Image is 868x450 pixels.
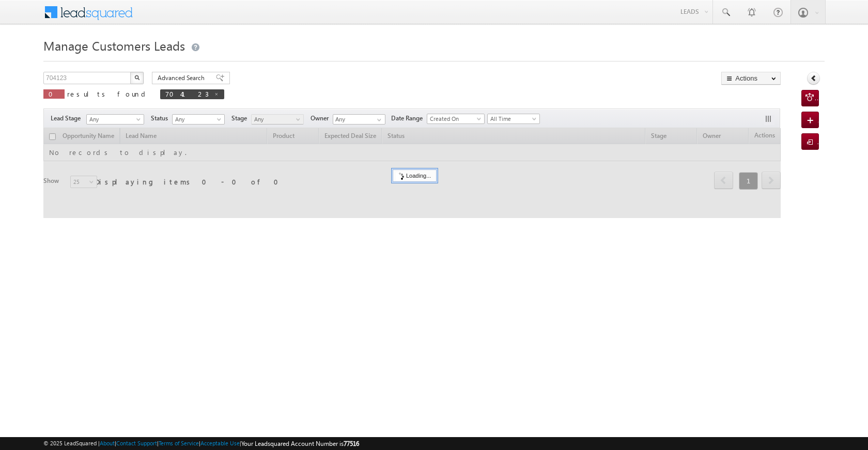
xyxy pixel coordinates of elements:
[67,89,149,98] span: results found
[344,440,359,447] span: 77516
[333,114,385,125] input: Type to Search
[116,440,157,446] a: Contact Support
[487,114,540,124] a: All Time
[172,114,225,125] a: Any
[100,440,115,446] a: About
[87,115,141,124] span: Any
[241,440,359,447] span: Your Leadsquared Account Number is
[721,72,781,85] button: Actions
[488,114,537,123] span: All Time
[427,114,481,123] span: Created On
[158,73,208,83] span: Advanced Search
[49,89,59,98] span: 0
[165,89,209,98] span: 704123
[371,115,384,125] a: Show All Items
[252,115,301,124] span: Any
[231,114,251,123] span: Stage
[86,114,144,125] a: Any
[311,114,333,123] span: Owner
[393,169,437,182] div: Loading...
[173,115,222,124] span: Any
[51,114,85,123] span: Lead Stage
[134,75,139,80] img: Search
[159,440,199,446] a: Terms of Service
[427,114,485,124] a: Created On
[251,114,304,125] a: Any
[43,439,359,448] span: © 2025 LeadSquared | | | | |
[391,114,427,123] span: Date Range
[200,440,240,446] a: Acceptable Use
[43,37,185,54] span: Manage Customers Leads
[151,114,172,123] span: Status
